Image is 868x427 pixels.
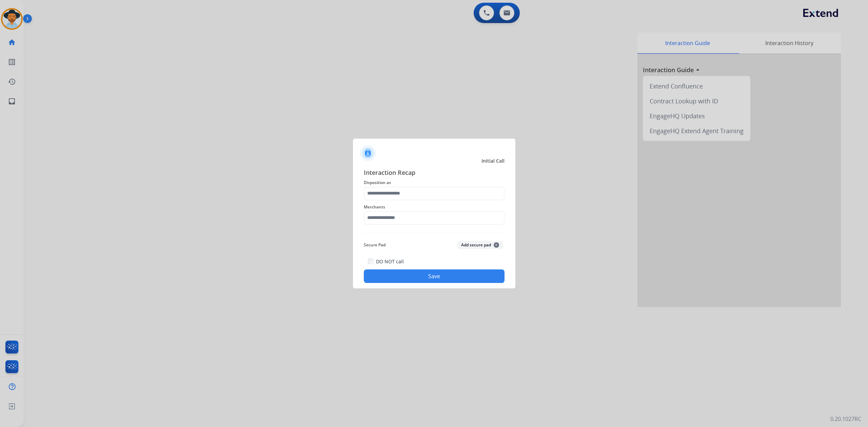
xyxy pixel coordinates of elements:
img: contact-recap-line.svg [364,233,505,233]
button: Save [364,269,505,283]
img: contactIcon [360,145,376,161]
span: + [494,242,499,248]
label: DO NOT call [376,258,404,265]
span: Interaction Recap [364,168,505,179]
button: Add secure pad+ [457,241,503,249]
p: 0.20.1027RC [830,415,861,423]
span: Secure Pad [364,241,386,249]
span: Merchants [364,203,505,211]
span: Initial Call [481,158,505,164]
span: Disposition as [364,179,505,187]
